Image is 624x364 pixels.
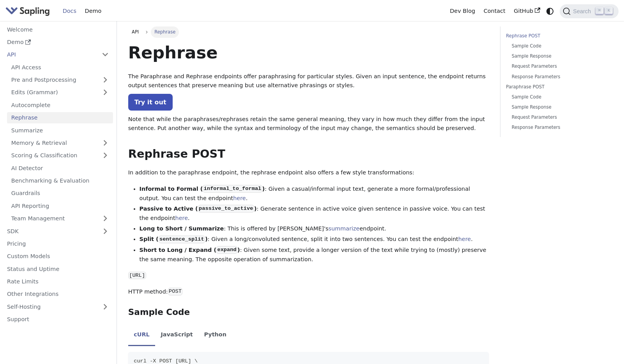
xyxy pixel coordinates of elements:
[3,37,113,48] a: Demo
[506,32,610,40] a: Rephrase POST
[128,72,489,91] p: The Paraphrase and Rephrase endpoints offer paraphrasing for particular styles. Given an input se...
[3,238,113,250] a: Pricing
[140,204,489,223] li: : Generate sentence in active voice given sentence in passive voice. You can test the endpoint .
[140,236,208,242] strong: Split ( )
[7,137,113,149] a: Memory & Retrieval
[233,195,246,201] a: here
[7,99,113,111] a: Autocomplete
[159,236,205,243] code: sentence_split
[512,73,607,81] a: Response Parameters
[198,325,232,346] li: Python
[596,7,603,14] kbd: ⌘
[140,247,240,253] strong: Short to Long / Expand ( )
[7,112,113,123] a: Rephrase
[3,276,113,287] a: Rate Limits
[3,225,97,237] a: SDK
[512,42,607,50] a: Sample Code
[479,5,510,17] a: Contact
[140,224,489,234] li: : This is offered by [PERSON_NAME]'s endpoint.
[7,62,113,73] a: API Access
[203,185,262,193] code: informal_to_formal
[7,87,113,98] a: Edits (Grammar)
[81,5,106,17] a: Demo
[128,115,489,134] p: Note that while the paraphrases/rephrases retain the same general meaning, they vary in how much ...
[512,124,607,131] a: Response Parameters
[128,272,146,280] code: [URL]
[605,7,613,14] kbd: K
[134,358,198,364] span: curl -X POST [URL] \
[128,26,143,37] a: API
[571,8,596,14] span: Search
[128,307,489,318] h3: Sample Code
[7,150,113,161] a: Scoring & Classification
[58,5,81,17] a: Docs
[175,215,188,221] a: here
[544,5,556,17] button: Switch between dark and light mode (currently system mode)
[128,287,489,297] p: HTTP method:
[140,246,489,264] li: : Given some text, provide a longer version of the text while trying to (mostly) preserve the sam...
[5,5,53,17] a: Sapling.ai
[3,288,113,300] a: Other Integrations
[3,24,113,35] a: Welcome
[3,251,113,262] a: Custom Models
[198,205,254,213] code: passive_to_active
[216,246,237,254] code: expand
[5,5,50,17] img: Sapling.ai
[512,93,607,101] a: Sample Code
[512,53,607,60] a: Sample Response
[512,114,607,121] a: Request Parameters
[7,213,113,224] a: Team Management
[140,185,489,203] li: : Given a casual/informal input text, generate a more formal/professional output. You can test th...
[140,225,224,232] strong: Long to Short / Summarize
[128,325,155,346] li: cURL
[3,301,113,312] a: Self-Hosting
[506,83,610,91] a: Paraphrase POST
[128,168,489,178] p: In addition to the paraphrase endpoint, the rephrase endpoint also offers a few style transformat...
[140,235,489,244] li: : Given a long/convoluted sentence, split it into two sentences. You can test the endpoint .
[128,147,489,161] h2: Rephrase POST
[7,74,113,86] a: Pre and Postprocessing
[512,104,607,111] a: Sample Response
[3,49,97,60] a: API
[458,236,471,242] a: here
[329,225,360,232] a: summarize
[7,175,113,186] a: Benchmarking & Evaluation
[509,5,544,17] a: GitHub
[512,63,607,70] a: Request Parameters
[128,94,173,111] a: Try it out
[7,200,113,211] a: API Reporting
[140,206,257,212] strong: Passive to Active ( )
[97,225,113,237] button: Expand sidebar category 'SDK'
[560,4,618,18] button: Search (Command+K)
[128,42,489,63] h1: Rephrase
[140,186,265,192] strong: Informal to Formal ( )
[132,29,139,35] span: API
[168,288,183,295] code: POST
[155,325,198,346] li: JavaScript
[97,49,113,60] button: Collapse sidebar category 'API'
[151,26,179,37] span: Rephrase
[7,188,113,199] a: Guardrails
[3,263,113,274] a: Status and Uptime
[445,5,479,17] a: Dev Blog
[7,125,113,136] a: Summarize
[128,26,489,37] nav: Breadcrumbs
[3,314,113,325] a: Support
[7,162,113,174] a: AI Detector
